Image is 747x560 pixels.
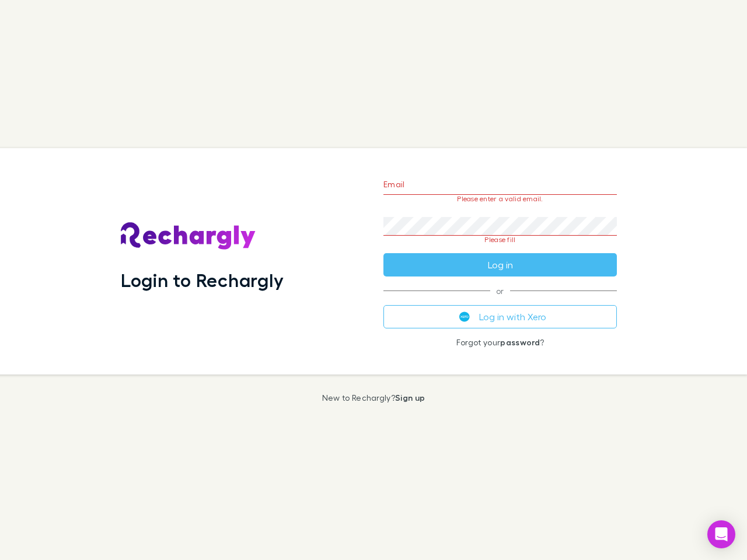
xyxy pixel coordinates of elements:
a: Sign up [395,393,425,402]
p: New to Rechargly? [322,393,425,402]
span: or [383,290,617,291]
p: Please enter a valid email. [383,195,617,203]
button: Log in with Xero [383,305,617,328]
div: Open Intercom Messenger [707,520,735,548]
p: Please fill [383,236,617,244]
a: password [500,337,540,347]
img: Xero's logo [459,311,470,322]
img: Rechargly's Logo [121,222,256,250]
h1: Login to Rechargly [121,269,284,291]
p: Forgot your ? [383,338,617,347]
button: Log in [383,253,617,276]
